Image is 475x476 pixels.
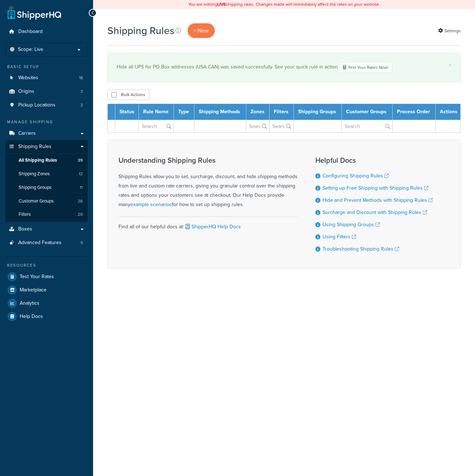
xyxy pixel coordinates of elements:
a: Dashboard [5,25,88,38]
span: Help Docs [20,314,43,320]
a: Customer Groups 28 [5,195,88,208]
li: Origins [5,85,88,98]
li: Shipping Rules [5,140,88,222]
div: Basic Setup [5,64,88,70]
span: Advanced Features [18,240,62,246]
li: Filters [5,208,88,221]
th: Zones [246,104,270,120]
span: 5 [81,240,83,246]
a: Setting up Free Shipping with Shipping Rules [323,184,428,192]
span: 20 [78,211,83,218]
span: 28 [78,198,83,204]
span: Analytics [20,300,39,306]
a: Test Your Rates [5,270,88,283]
span: All Shipping Rules [19,157,57,163]
span: Carriers [18,130,36,137]
div: Manage Shipping [5,119,88,125]
th: Shipping Methods [194,104,246,120]
span: Test Your Rates [20,274,54,280]
input: Search [342,120,392,132]
a: Shipping Groups 11 [5,181,88,194]
span: 18 [79,75,83,81]
span: Filters [19,211,31,218]
a: Using Filters [323,233,356,241]
a: Advanced Features 5 [5,236,88,249]
div: Hide all UPS for PO Box addresses (USA CAN) was saved successfully. See your quick rule in action [117,62,451,73]
a: Surcharge and Discount with Shipping Rules [323,209,427,216]
span: Shipping Rules [18,144,52,150]
a: ShipperHQ Home [8,5,61,20]
span: 3 [81,89,83,95]
a: ShipperHQ Help Docs [184,223,241,230]
span: Shipping Groups [19,185,52,191]
a: + New [188,23,215,38]
a: Websites 18 [5,71,88,85]
th: Process Order [392,104,435,120]
h1: Shipping Rules [107,24,174,38]
th: Filters [270,104,294,120]
li: Shipping Groups [5,181,88,194]
h3: Helpful Docs [315,156,433,164]
a: Test Your Rates Now! [339,62,392,73]
span: 12 [79,171,83,177]
span: + New [193,27,209,35]
span: 39 [78,157,83,163]
span: Shipping Zones [19,171,50,177]
span: Pickup Locations [18,102,55,108]
a: Boxes [5,223,88,236]
span: 2 [81,102,83,108]
b: LIVE [217,1,226,8]
th: Type [174,104,194,120]
a: Hide and Prevent Methods with Shipping Rules [323,196,433,204]
input: Search [139,120,174,132]
a: Carriers [5,127,88,140]
a: example scenarios [130,201,172,208]
th: Shipping Groups [294,104,341,120]
span: Websites [18,75,38,81]
div: Resources [5,262,88,268]
li: Shipping Zones [5,167,88,181]
li: Pickup Locations [5,99,88,112]
a: All Shipping Rules 39 [5,154,88,167]
a: Origins 3 [5,85,88,98]
th: Status [115,104,139,120]
a: Troubleshooting Shipping Rules [323,245,399,253]
a: Help Docs [5,310,88,323]
li: Websites [5,71,88,85]
a: Filters 20 [5,208,88,221]
div: Shipping Rules allow you to set, surcharge, discount, and hide shipping methods from live and cus... [118,156,297,209]
div: Find all of our helpful docs at: [118,216,297,232]
button: Bulk Actions [107,89,149,100]
input: Search [270,120,294,132]
span: Scope: Live [18,47,43,53]
span: Origins [18,89,34,95]
li: Advanced Features [5,236,88,249]
th: Customer Groups [342,104,393,120]
span: Marketplace [20,287,47,293]
li: All Shipping Rules [5,154,88,167]
th: Actions [436,104,461,120]
span: Customer Groups [19,198,54,204]
th: Rule Name [139,104,174,120]
a: × [449,62,451,68]
span: 11 [80,185,83,191]
span: Boxes [18,226,32,232]
h3: Understanding Shipping Rules [118,156,297,164]
input: Search [246,120,270,132]
a: Using Shipping Groups [323,221,380,228]
a: Analytics [5,297,88,310]
a: Configuring Shipping Rules [323,172,389,180]
a: Shipping Rules [5,140,88,153]
li: Customer Groups [5,195,88,208]
a: Marketplace [5,284,88,296]
a: Pickup Locations 2 [5,99,88,112]
a: Settings [438,26,461,36]
span: Dashboard [18,29,43,35]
